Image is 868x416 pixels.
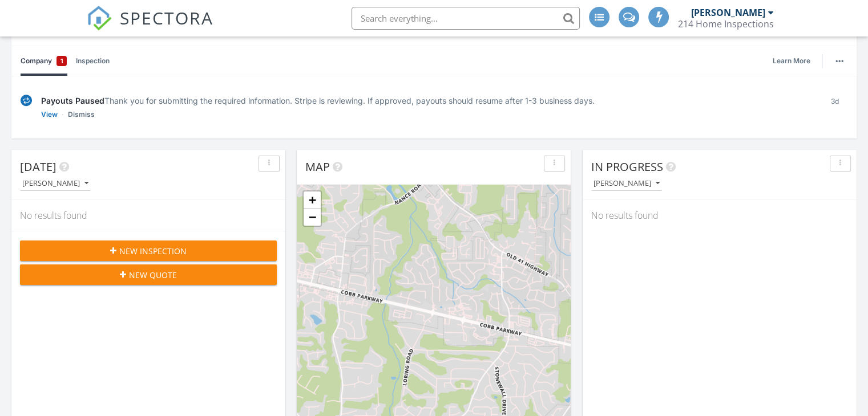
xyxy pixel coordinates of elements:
[591,159,663,174] span: In Progress
[678,18,774,30] div: 214 Home Inspections
[591,176,662,191] button: [PERSON_NAME]
[41,109,58,120] a: View
[41,95,813,107] div: Thank you for submitting the required information. Stripe is reviewing. If approved, payouts shou...
[129,269,177,281] span: New Quote
[22,180,88,187] div: [PERSON_NAME]
[773,55,817,67] a: Learn More
[822,95,847,120] div: 3d
[21,46,67,76] a: Company
[594,180,660,187] div: [PERSON_NAME]
[20,159,56,174] span: [DATE]
[583,200,857,231] div: No results found
[305,159,330,174] span: Map
[835,60,843,62] img: ellipsis-632cfdd7c38ec3a7d453.svg
[304,209,321,226] a: Zoom out
[304,191,321,209] a: Zoom in
[20,176,91,191] button: [PERSON_NAME]
[20,240,277,261] button: New Inspection
[120,6,213,30] span: SPECTORA
[11,200,285,231] div: No results found
[119,245,187,257] span: New Inspection
[76,46,110,76] a: Inspection
[87,6,112,31] img: The Best Home Inspection Software - Spectora
[21,95,32,107] img: under-review-2fe708636b114a7f4b8d.svg
[20,264,277,285] button: New Quote
[352,7,580,30] input: Search everything...
[60,55,63,67] span: 1
[691,7,765,18] div: [PERSON_NAME]
[41,96,104,105] span: Payouts Paused
[87,15,213,39] a: SPECTORA
[68,109,95,120] a: Dismiss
